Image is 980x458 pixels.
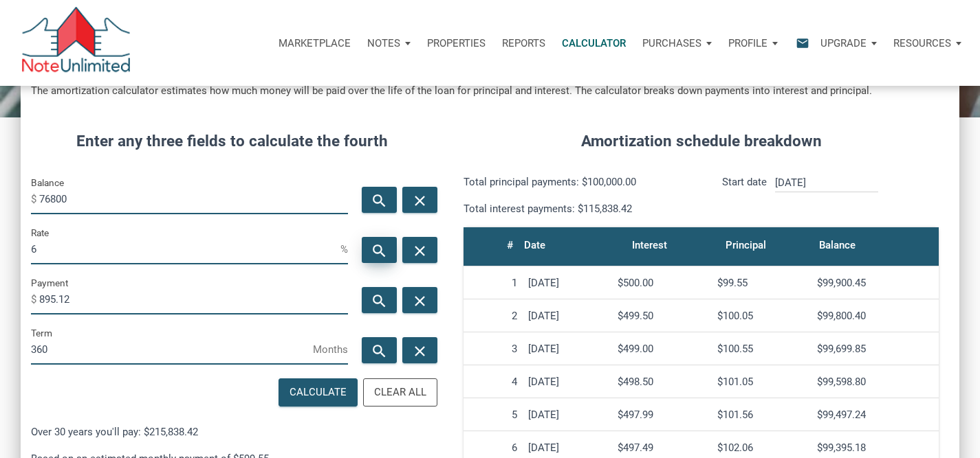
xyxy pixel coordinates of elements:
[402,287,437,313] button: close
[469,310,516,322] div: 2
[528,277,607,289] div: [DATE]
[618,409,706,421] div: $497.99
[367,37,400,49] p: Notes
[359,23,419,64] button: Notes
[279,37,351,49] p: Marketplace
[279,378,358,407] button: Calculate
[412,192,428,209] i: close
[642,37,701,49] p: Purchases
[820,37,867,49] p: Upgrade
[817,442,934,454] div: $99,395.18
[717,310,806,322] div: $100.05
[371,293,387,310] i: search
[528,343,607,355] div: [DATE]
[402,237,437,263] button: close
[507,236,513,255] div: #
[412,343,428,360] i: close
[340,238,348,260] span: %
[717,343,806,355] div: $100.55
[270,23,359,64] button: Marketplace
[402,187,437,213] button: close
[419,23,494,64] a: Properties
[362,337,397,363] button: search
[528,409,607,421] div: [DATE]
[726,236,766,255] div: Principal
[313,339,348,360] span: Months
[39,183,348,214] input: Balance
[618,442,706,454] div: $497.49
[785,23,812,64] button: email
[812,23,885,64] button: Upgrade
[402,337,437,363] button: close
[31,288,39,310] span: $
[464,174,690,190] p: Total principal payments: $100,000.00
[362,237,397,263] button: search
[717,442,806,454] div: $102.06
[618,277,706,289] div: $500.00
[817,343,934,355] div: $99,699.85
[554,23,634,64] a: Calculator
[469,409,516,421] div: 5
[528,310,607,322] div: [DATE]
[817,277,934,289] div: $99,900.45
[31,174,64,191] label: Balance
[371,192,387,209] i: search
[374,385,426,400] div: Clear All
[893,37,951,49] p: Resources
[31,334,313,365] input: Term
[728,37,767,49] p: Profile
[528,442,607,454] div: [DATE]
[618,376,706,388] div: $498.50
[469,343,516,355] div: 3
[31,424,433,440] p: Over 30 years you'll pay: $215,838.42
[817,409,934,421] div: $99,497.24
[290,385,347,400] div: Calculate
[464,201,690,217] p: Total interest payments: $115,838.42
[31,188,39,210] span: $
[31,130,433,153] h4: Enter any three fields to calculate the fourth
[371,343,387,360] i: search
[722,174,767,217] p: Start date
[453,130,949,153] h4: Amortization schedule breakdown
[21,7,131,79] img: NoteUnlimited
[720,23,786,64] button: Profile
[371,242,387,260] i: search
[524,236,545,255] div: Date
[362,287,397,313] button: search
[819,236,856,255] div: Balance
[31,325,52,341] label: Term
[412,242,428,260] i: close
[717,277,806,289] div: $99.55
[817,376,934,388] div: $99,598.80
[717,409,806,421] div: $101.56
[817,310,934,322] div: $99,800.40
[39,284,348,314] input: Payment
[494,23,554,64] button: Reports
[632,236,667,255] div: Interest
[31,225,49,241] label: Rate
[31,233,340,264] input: Rate
[31,83,949,99] h5: The amortization calculator estimates how much money will be paid over the life of the loan for p...
[634,23,720,64] button: Purchases
[794,35,811,51] i: email
[469,376,516,388] div: 4
[885,23,970,64] button: Resources
[31,275,68,291] label: Payment
[363,378,437,407] button: Clear All
[618,310,706,322] div: $499.50
[528,376,607,388] div: [DATE]
[469,277,516,289] div: 1
[469,442,516,454] div: 6
[427,37,486,49] p: Properties
[618,343,706,355] div: $499.00
[502,37,545,49] p: Reports
[362,187,397,213] button: search
[412,293,428,310] i: close
[717,376,806,388] div: $101.05
[562,37,626,49] p: Calculator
